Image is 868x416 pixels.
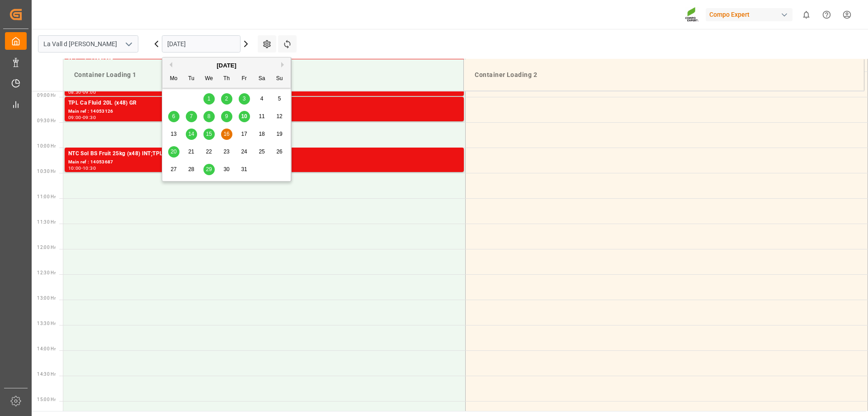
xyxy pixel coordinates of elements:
span: 3 [243,96,246,102]
span: 10 [241,113,247,120]
div: 09:30 [83,115,96,120]
span: 18 [259,131,264,137]
div: 10:30 [83,166,96,170]
div: Choose Saturday, October 18th, 2025 [256,129,268,140]
span: 11 [259,113,264,120]
div: Container Loading 2 [471,67,857,83]
span: 23 [223,148,229,155]
span: 9 [225,113,228,120]
span: 28 [188,166,194,172]
span: 2 [225,96,228,102]
div: Container Loading 1 [71,67,456,83]
span: 09:00 Hr [37,93,56,98]
span: 21 [188,148,194,155]
button: Help Center [816,5,837,25]
span: 1 [208,96,211,102]
div: Choose Friday, October 3rd, 2025 [239,93,250,105]
div: We [203,73,215,85]
div: Choose Saturday, October 11th, 2025 [256,111,268,122]
div: Fr [239,73,250,85]
span: 10:00 Hr [37,143,56,148]
div: Compo Expert [706,8,793,21]
span: 22 [206,148,212,155]
span: 5 [278,96,281,102]
input: DD.MM.YYYY [162,35,241,53]
div: Choose Wednesday, October 29th, 2025 [203,164,215,175]
div: Choose Tuesday, October 21st, 2025 [186,146,197,158]
input: Type to search/select [38,35,138,53]
div: Main ref : 14053687 [68,158,460,166]
span: 6 [172,113,175,120]
div: Choose Saturday, October 25th, 2025 [256,146,268,158]
span: 25 [259,148,264,155]
span: 31 [241,166,247,172]
div: Tu [186,73,197,85]
div: Choose Sunday, October 26th, 2025 [274,146,285,158]
div: Sa [256,73,268,85]
span: 13:30 Hr [37,321,56,326]
div: TPL Ca Fluid 20L (x48) GR [68,99,460,108]
div: Choose Tuesday, October 7th, 2025 [186,111,197,122]
button: Previous Month [167,62,172,67]
div: 09:00 [68,115,81,120]
span: 30 [223,166,229,172]
div: Su [274,73,285,85]
span: 15:00 Hr [37,397,56,402]
div: NTC Sol BS Fruit 25kg (x48) INT;TPL NATURA N 8-2-2 25kg (x60) ES [68,149,460,158]
div: Choose Wednesday, October 15th, 2025 [203,129,215,140]
div: Choose Thursday, October 2nd, 2025 [221,93,232,105]
span: 12 [276,113,282,120]
div: Choose Tuesday, October 14th, 2025 [186,129,197,140]
div: Choose Monday, October 13th, 2025 [168,129,179,140]
div: Choose Monday, October 20th, 2025 [168,146,179,158]
div: - [81,115,83,120]
div: Th [221,73,232,85]
div: Choose Thursday, October 23rd, 2025 [221,146,232,158]
div: Choose Friday, October 31st, 2025 [239,164,250,175]
div: - [81,166,83,170]
span: 7 [190,113,193,120]
div: Choose Sunday, October 19th, 2025 [274,129,285,140]
div: Choose Wednesday, October 8th, 2025 [203,111,215,122]
span: 19 [276,131,282,137]
div: month 2025-10 [165,90,288,178]
div: Choose Friday, October 24th, 2025 [239,146,250,158]
span: 29 [206,166,212,172]
div: Choose Sunday, October 12th, 2025 [274,111,285,122]
span: 15 [206,131,212,137]
div: Choose Monday, October 27th, 2025 [168,164,179,175]
span: 12:00 Hr [37,245,56,250]
span: 11:00 Hr [37,194,56,199]
span: 8 [208,113,211,120]
span: 24 [241,148,247,155]
div: Choose Thursday, October 9th, 2025 [221,111,232,122]
button: show 0 new notifications [796,5,816,25]
div: Choose Sunday, October 5th, 2025 [274,93,285,105]
span: 14:00 Hr [37,346,56,351]
div: Choose Wednesday, October 1st, 2025 [203,93,215,105]
div: Choose Wednesday, October 22nd, 2025 [203,146,215,158]
div: [DATE] [162,61,291,70]
div: Choose Friday, October 17th, 2025 [239,129,250,140]
div: Choose Monday, October 6th, 2025 [168,111,179,122]
div: Main ref : 14053126 [68,108,460,115]
div: 09:00 [83,90,96,94]
div: Choose Thursday, October 30th, 2025 [221,164,232,175]
span: 16 [223,131,229,137]
span: 17 [241,131,247,137]
div: - [81,90,83,94]
span: 12:30 Hr [37,270,56,275]
button: open menu [122,37,135,51]
img: Screenshot%202023-09-29%20at%2010.02.21.png_1712312052.png [685,7,699,23]
div: Choose Saturday, October 4th, 2025 [256,93,268,105]
button: Compo Expert [706,6,796,23]
span: 13 [170,131,176,137]
span: 20 [170,148,176,155]
div: Choose Tuesday, October 28th, 2025 [186,164,197,175]
span: 14 [188,131,194,137]
div: 10:00 [68,166,81,170]
span: 11:30 Hr [37,220,56,225]
span: 13:00 Hr [37,296,56,301]
span: 10:30 Hr [37,169,56,174]
span: 4 [260,96,264,102]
